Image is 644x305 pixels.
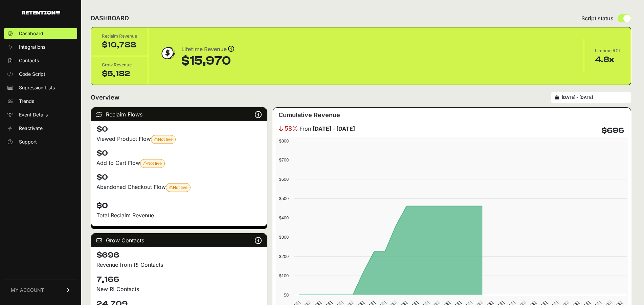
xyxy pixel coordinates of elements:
div: Abandoned Checkout Flow [96,183,262,192]
div: $10,788 [102,40,137,50]
text: $100 [279,273,288,278]
span: Dashboard [19,30,43,37]
span: Not live [143,161,162,166]
a: Code Script [4,69,77,80]
div: Grow Contacts [91,234,267,247]
h3: Cumulative Revenue [279,110,340,120]
text: $500 [279,196,288,201]
span: MY ACCOUNT [11,287,44,293]
span: Integrations [19,44,45,50]
p: Revenue from R! Contacts [96,261,262,269]
span: Code Script [19,71,45,78]
text: $600 [279,177,288,182]
p: Total Reclaim Revenue [96,211,262,219]
h4: $0 [96,124,262,135]
div: $15,970 [181,54,234,68]
img: dollar-coin-05c43ed7efb7bc0c12610022525b4bbbb207c7efeef5aecc26f025e68dcafac9.png [159,45,176,62]
span: From [299,125,355,133]
span: Contacts [19,57,39,64]
a: Event Details [4,109,77,120]
div: Lifetime Revenue [181,45,234,54]
span: Event Details [19,111,48,118]
div: Lifetime ROI [595,47,620,54]
text: $0 [284,292,288,298]
div: Reclaim Flows [91,108,267,121]
span: Script status [581,14,614,22]
span: Support [19,138,37,145]
h4: $0 [96,148,262,159]
h4: $696 [96,250,262,261]
a: MY ACCOUNT [4,280,77,300]
span: Supression Lists [19,84,55,91]
div: 4.8x [595,54,620,65]
span: Trends [19,98,34,105]
strong: [DATE] - [DATE] [313,125,355,132]
div: Reclaim Revenue [102,33,137,40]
div: Viewed Product Flow [96,135,262,144]
a: Contacts [4,55,77,66]
text: $400 [279,215,288,220]
h2: Overview [91,93,119,102]
a: Supression Lists [4,82,77,93]
img: Retention.com [22,11,60,15]
a: Reactivate [4,123,77,134]
a: Support [4,136,77,147]
h4: 7,166 [96,274,262,285]
text: $700 [279,157,288,162]
a: Trends [4,96,77,107]
div: Grow Revenue [102,62,137,68]
h4: $0 [96,172,262,183]
text: $300 [279,235,288,240]
a: Integrations [4,42,77,52]
span: Not live [169,185,187,190]
h4: $696 [601,125,624,136]
div: Add to Cart Flow [96,159,262,168]
h2: DASHBOARD [91,14,129,23]
p: New R! Contacts [96,285,262,293]
span: Not live [154,137,173,142]
a: Dashboard [4,28,77,39]
span: 58% [285,124,298,133]
h4: $0 [96,196,262,211]
text: $200 [279,254,288,259]
text: $800 [279,138,288,144]
span: Reactivate [19,125,43,132]
div: $5,182 [102,68,137,79]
